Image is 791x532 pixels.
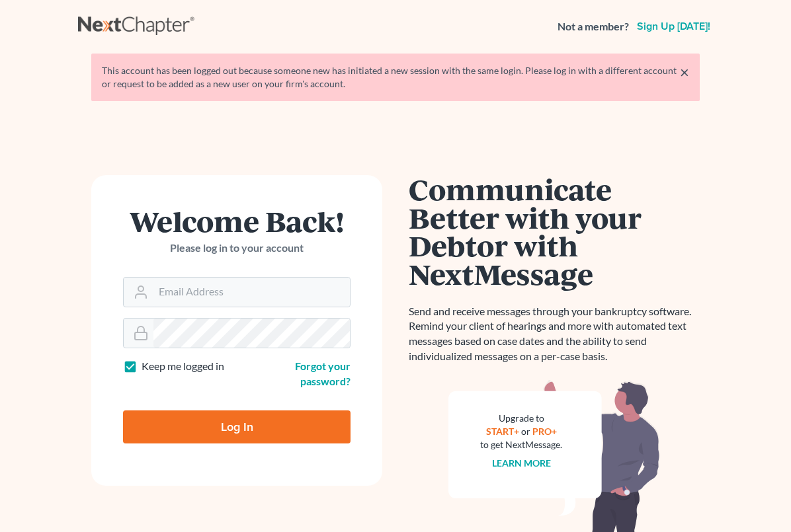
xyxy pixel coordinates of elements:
p: Send and receive messages through your bankruptcy software. Remind your client of hearings and mo... [409,304,700,364]
a: Sign up [DATE]! [634,21,713,32]
label: Keep me logged in [142,359,224,374]
input: Email Address [153,278,350,307]
a: Learn more [492,457,551,469]
div: Upgrade to [480,412,562,425]
h1: Welcome Back! [123,207,351,235]
a: PRO+ [532,426,557,437]
strong: Not a member? [558,19,629,34]
span: or [521,426,530,437]
a: START+ [486,426,519,437]
h1: Communicate Better with your Debtor with NextMessage [409,175,700,288]
input: Log In [123,410,351,443]
div: This account has been logged out because someone new has initiated a new session with the same lo... [102,64,689,91]
a: Forgot your password? [295,360,351,387]
a: × [680,64,689,80]
p: Please log in to your account [123,241,351,256]
div: to get NextMessage. [480,438,562,451]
